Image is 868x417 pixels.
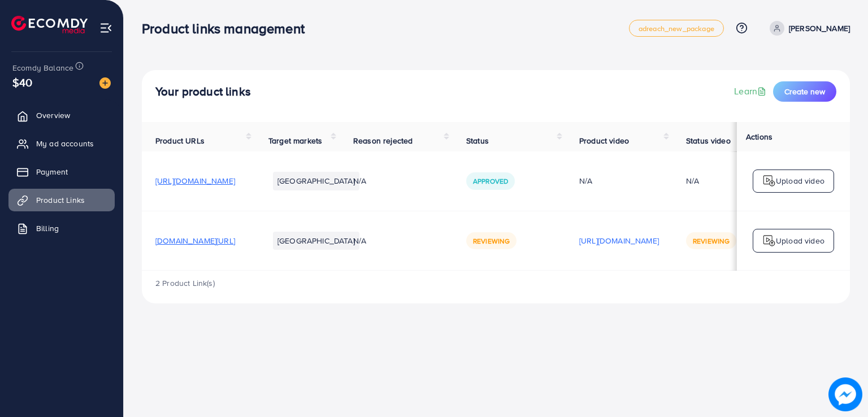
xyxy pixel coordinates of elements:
a: My ad accounts [8,132,115,155]
li: [GEOGRAPHIC_DATA] [273,172,359,190]
span: Actions [746,131,772,142]
span: My ad accounts [36,138,94,149]
a: Product Links [8,189,115,211]
span: $40 [12,74,32,90]
span: 2 Product Link(s) [155,277,215,289]
a: Learn [734,85,769,98]
div: N/A [686,175,699,186]
span: Product Links [36,194,85,206]
button: Create new [773,81,836,102]
h3: Product links management [142,20,314,37]
span: Target markets [268,135,322,146]
span: Create new [784,86,825,97]
span: Status video [686,135,731,146]
a: Payment [8,160,115,183]
img: menu [99,21,112,34]
a: adreach_new_package [629,20,724,37]
img: image [830,379,861,410]
p: [PERSON_NAME] [789,21,850,35]
span: [URL][DOMAIN_NAME] [155,175,235,186]
a: [PERSON_NAME] [765,21,850,36]
img: logo [762,174,776,188]
img: image [99,77,111,89]
img: logo [11,16,88,33]
span: Reviewing [473,236,510,246]
p: [URL][DOMAIN_NAME] [579,234,659,247]
a: Overview [8,104,115,127]
span: Product video [579,135,629,146]
span: Product URLs [155,135,205,146]
span: Payment [36,166,68,177]
span: Approved [473,176,508,186]
span: Ecomdy Balance [12,62,73,73]
div: N/A [579,175,659,186]
img: logo [762,234,776,247]
span: N/A [353,175,366,186]
p: Upload video [776,234,824,247]
span: Billing [36,223,59,234]
h4: Your product links [155,85,251,99]
span: N/A [353,235,366,246]
span: Reason rejected [353,135,413,146]
li: [GEOGRAPHIC_DATA] [273,232,359,250]
span: Reviewing [693,236,730,246]
p: Upload video [776,174,824,188]
span: [DOMAIN_NAME][URL] [155,235,235,246]
a: Billing [8,217,115,240]
span: Status [466,135,489,146]
span: Overview [36,110,70,121]
span: adreach_new_package [639,25,714,32]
